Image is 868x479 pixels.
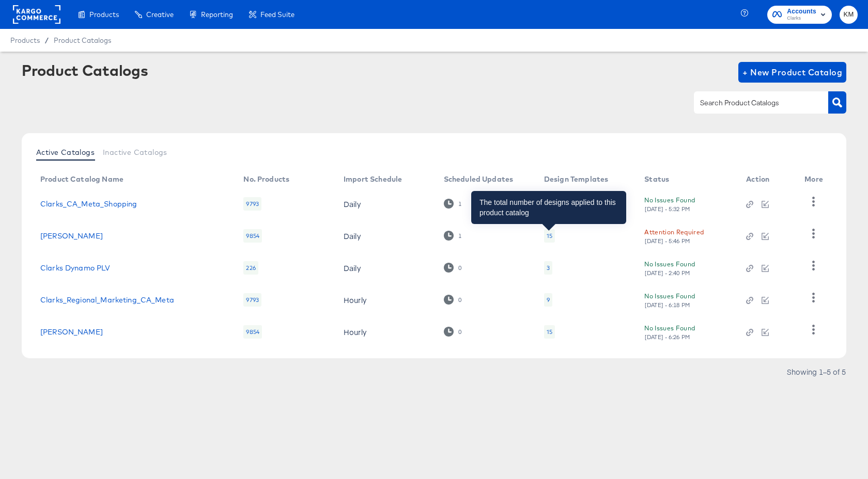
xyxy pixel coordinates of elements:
[243,175,289,183] div: No. Products
[335,252,436,284] td: Daily
[787,6,816,17] span: Accounts
[458,328,462,336] div: 0
[742,65,842,79] span: + New Product Catalog
[544,175,608,183] div: Design Templates
[243,229,262,243] div: 9854
[40,175,123,183] div: Product Catalog Name
[738,171,796,188] th: Action
[36,148,95,156] span: Active Catalogs
[738,62,846,83] button: + New Product Catalog
[844,9,854,21] span: KM
[544,293,552,307] div: 9
[840,6,858,24] button: KM
[547,232,552,240] div: 15
[444,231,462,241] div: 1
[644,227,704,237] div: Attention Required
[786,368,846,375] div: Showing 1–5 of 5
[40,200,137,208] a: Clarks_CA_Meta_Shopping
[444,263,462,273] div: 0
[636,171,738,188] th: Status
[89,10,119,19] span: Products
[544,261,552,275] div: 3
[335,284,436,316] td: Hourly
[544,197,552,211] div: 9
[547,296,550,304] div: 9
[698,97,808,109] input: Search Product Catalogs
[243,293,261,307] div: 9793
[547,200,550,208] div: 9
[335,188,436,220] td: Daily
[40,328,103,336] a: [PERSON_NAME]
[544,229,555,243] div: 15
[344,175,402,183] div: Import Schedule
[544,325,555,339] div: 15
[644,227,704,245] button: Attention Required[DATE] - 5:46 PM
[444,295,462,305] div: 0
[260,10,295,19] span: Feed Suite
[54,36,111,44] a: Product Catalogs
[444,199,462,209] div: 1
[40,232,103,240] a: [PERSON_NAME]
[458,296,462,304] div: 0
[40,264,111,272] a: Clarks Dynamo PLV
[444,327,462,337] div: 0
[787,14,816,23] span: Clarks
[40,296,174,304] a: Clarks_Regional_Marketing_CA_Meta
[335,220,436,252] td: Daily
[458,232,462,239] div: 1
[458,200,462,207] div: 1
[767,6,832,24] button: AccountsClarks
[458,264,462,272] div: 0
[243,261,258,275] div: 226
[547,264,550,272] div: 3
[644,237,691,245] div: [DATE] - 5:46 PM
[335,316,436,348] td: Hourly
[243,325,262,339] div: 9854
[22,62,148,78] div: Product Catalogs
[796,171,835,188] th: More
[146,10,174,19] span: Creative
[10,36,40,44] span: Products
[444,175,514,183] div: Scheduled Updates
[103,148,167,156] span: Inactive Catalogs
[243,197,261,211] div: 9793
[201,10,233,19] span: Reporting
[40,36,54,44] span: /
[547,328,552,336] div: 15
